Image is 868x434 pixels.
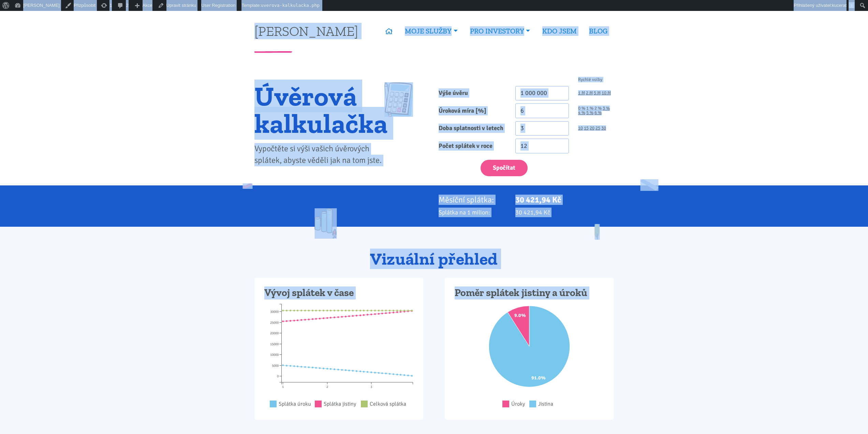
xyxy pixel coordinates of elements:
p: Splátka na 1 milion: [439,208,506,217]
a: KDO JSEM [536,23,583,39]
p: 30 421,94 Kč [515,208,614,217]
a: 1 M [578,91,585,95]
a: 3 % [603,106,610,111]
tspan: 1 [282,385,284,389]
a: MOJE SLUŽBY [399,23,464,39]
a: 5 M [594,91,601,95]
a: 5 % [586,111,593,115]
tspan: 10000 [270,353,279,357]
a: [PERSON_NAME] [254,24,358,38]
a: PRO INVESTORY [464,23,536,39]
a: 2 M [586,91,593,95]
label: Doba splatnosti v letech [434,121,511,136]
p: Vypočtěte si výši vašich úvěrových splátek, abyste věděli jak na tom jste. [254,143,388,166]
p: Měsíční splátka: [439,195,506,205]
a: 15 [584,126,589,130]
span: Rychlé volby [578,78,602,82]
h3: Poměr splátek jistiny a úroků [455,286,604,299]
a: 10 M [602,91,611,95]
tspan: 2 [326,385,328,389]
tspan: 20000 [270,331,279,335]
p: 30 421,94 Kč [515,195,614,205]
tspan: 15000 [270,342,279,346]
label: Výše úvěru [434,86,511,101]
span: kucerat [832,3,847,8]
button: Spočítat [481,160,528,177]
span: uverova-kalkulacka.php [261,3,320,8]
h1: Úvěrová kalkulačka [254,82,388,137]
tspan: 30000 [270,310,279,314]
tspan: 0 [277,374,279,378]
a: BLOG [583,23,614,39]
a: 2 % [594,106,602,111]
tspan: 3 [370,385,372,389]
a: 25 [595,126,600,130]
a: 6 % [594,111,602,115]
h2: Vizuální přehled [254,250,614,268]
tspan: 5000 [272,364,279,368]
label: Počet splátek v roce [434,139,511,153]
label: Úroková míra [%] [434,103,511,118]
a: 10 [578,126,583,130]
h3: Vývoj splátek v čase [264,286,413,299]
a: 1 % [586,106,593,111]
a: 4 % [578,111,585,115]
a: 30 [601,126,606,130]
a: 0 % [578,106,585,111]
tspan: 25000 [270,321,279,325]
a: 20 [590,126,594,130]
